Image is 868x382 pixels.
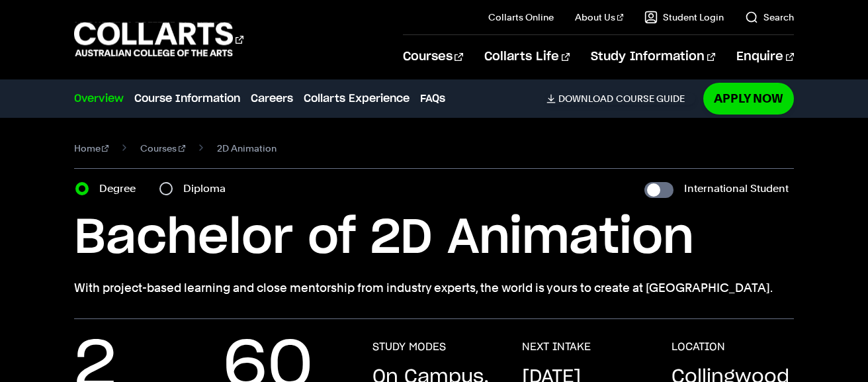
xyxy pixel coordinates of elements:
[522,340,591,354] h3: NEXT INTAKE
[684,179,789,198] label: International Student
[99,179,144,198] label: Degree
[672,340,725,354] h3: LOCATION
[74,279,795,297] p: With project-based learning and close mentorship from industry experts, the world is yours to cre...
[217,139,277,158] span: 2D Animation
[74,209,795,268] h1: Bachelor of 2D Animation
[558,93,613,105] span: Download
[484,35,570,79] a: Collarts Life
[183,179,234,198] label: Diploma
[140,139,185,158] a: Courses
[403,35,463,79] a: Courses
[74,91,124,107] a: Overview
[703,83,794,114] a: Apply Now
[745,11,794,24] a: Search
[74,21,243,58] div: Go to homepage
[591,35,715,79] a: Study Information
[251,91,293,107] a: Careers
[134,91,240,107] a: Course Information
[488,11,554,24] a: Collarts Online
[575,11,624,24] a: About Us
[74,139,109,158] a: Home
[372,340,446,354] h3: STUDY MODES
[304,91,410,107] a: Collarts Experience
[736,35,794,79] a: Enquire
[420,91,445,107] a: FAQs
[644,11,724,24] a: Student Login
[546,93,695,105] a: DownloadCourse Guide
